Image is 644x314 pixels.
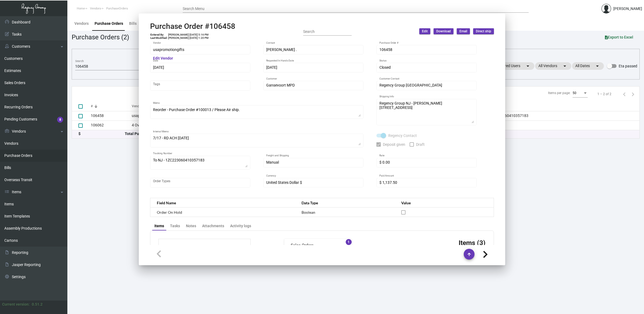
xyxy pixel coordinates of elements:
[106,7,128,10] span: PurchaseOrders
[150,198,296,208] th: Field Name
[125,131,379,137] div: Total Purchase Orders: $1,178.75
[90,7,101,10] span: Vendors
[170,223,180,229] div: Tasks
[77,7,85,10] span: Home
[78,131,125,137] div: $
[459,239,486,247] h3: Items (3)
[91,120,132,130] td: 106062
[157,210,182,215] span: Order On Hold
[379,65,391,70] span: Closed
[153,56,173,61] mat-hint: Edit Vendor
[572,62,604,70] mat-chip: All Dates
[605,35,633,39] span: Export to Excel
[396,198,494,208] th: Value
[434,28,453,34] button: Download
[150,33,168,36] td: Entered By:
[457,28,470,34] button: Email
[459,29,467,34] span: Email
[436,29,451,34] span: Download
[562,63,568,69] mat-icon: arrow_drop_down
[302,210,315,215] span: Boolean
[573,91,576,95] span: 50
[525,63,531,69] mat-icon: arrow_drop_down
[213,244,245,251] td: $1,137.50
[150,22,235,31] h2: Purchase Order #106458
[379,131,633,137] div: Total Credits: $0.00
[150,36,168,40] td: Last Modified:
[91,104,93,109] div: #
[230,223,251,229] div: Activity logs
[154,223,164,229] div: Items
[284,239,352,252] mat-expansion-panel-header: Sales Orders
[202,223,224,229] div: Attachments
[535,62,571,70] mat-chip: All Vendors
[476,29,491,34] span: Direct ship
[597,92,611,96] div: 1 – 2 of 2
[629,90,637,98] button: Next page
[32,302,43,307] div: 0.51.2
[601,4,611,13] img: admin@bootstrapmaster.com
[168,33,209,36] td: [PERSON_NAME] [DATE] 5:16 PM
[573,91,588,95] mat-select: Items per page:
[422,29,428,34] span: Edit
[477,111,639,120] td: To NJ - 1ZC223060410357183
[132,104,142,109] div: Vendor
[619,63,637,69] span: Eta passed
[594,63,601,69] mat-icon: arrow_drop_down
[164,244,213,251] td: Subtotal
[129,21,137,26] div: Bills
[132,120,230,130] td: 4 Over
[291,242,339,249] mat-panel-title: Sales Orders
[416,141,425,148] span: Draft
[489,62,534,70] mat-chip: All Entered Users
[388,132,417,139] span: Regency Contact
[74,21,89,26] div: Vendors
[296,198,396,208] th: Data Type
[266,160,279,164] span: Manual
[419,28,430,34] button: Edit
[95,21,123,26] div: Purchase Orders
[548,91,570,95] div: Items per page:
[2,302,30,307] div: Current version:
[473,28,494,34] button: Direct ship
[186,223,196,229] div: Notes
[620,90,629,98] button: Previous page
[168,36,209,40] td: [PERSON_NAME] [DATE] 1:20 PM
[132,111,230,120] td: usapromotiongifts
[383,141,405,148] span: Deposit given
[72,32,129,42] div: Purchase Orders (2)
[613,6,642,12] div: [PERSON_NAME]
[91,111,132,120] td: 106458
